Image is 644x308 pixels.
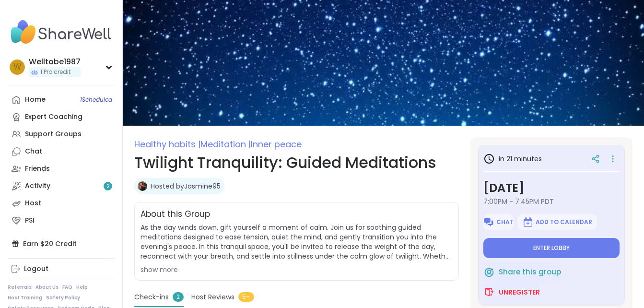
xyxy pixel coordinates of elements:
a: FAQ [62,284,72,291]
div: show more [141,265,453,274]
div: Friends [25,164,50,174]
a: Activity2 [8,178,115,195]
span: Chat [496,218,514,226]
span: Meditation | [200,138,251,150]
span: 1 Scheduled [80,96,112,104]
div: Expert Coaching [25,112,82,122]
span: 7:00PM - 7:45PM PDT [483,197,620,206]
div: Logout [24,264,48,274]
a: About Us [35,284,59,291]
button: Enter lobby [483,238,620,258]
button: Chat [483,214,514,230]
h1: Twilight Tranquility: Guided Meditations [134,151,459,174]
div: Home [25,95,46,105]
div: Host [25,199,41,208]
div: Welltobe1987 [29,57,81,67]
button: Share this group [483,262,561,282]
a: Expert Coaching [8,108,115,126]
a: Hosted byJasmine95 [151,181,221,191]
a: Referrals [8,284,32,291]
img: ShareWell Nav Logo [8,15,115,49]
h3: in 21 minutes [483,153,542,165]
img: Jasmine95 [138,181,147,191]
span: 1 Pro credit [40,68,70,76]
a: Host Training [8,295,42,301]
span: Inner peace [251,138,302,150]
div: PSI [25,216,35,225]
h2: About this Group [141,208,210,221]
span: Enter lobby [533,244,570,252]
button: Unregister [483,282,540,302]
div: Earn $20 Credit [8,235,115,252]
a: Help [76,284,88,291]
span: Healthy habits | [134,138,200,150]
a: Chat [8,143,115,160]
span: 2 [173,292,184,302]
span: Add to Calendar [536,218,592,226]
div: Activity [25,181,50,191]
a: Logout [8,261,115,278]
a: Support Groups [8,126,115,143]
a: Home1Scheduled [8,91,115,108]
img: ShareWell Logomark [483,216,494,228]
img: ShareWell Logomark [522,216,534,228]
a: Safety Policy [46,295,80,301]
span: Host Reviews [191,292,234,302]
img: ShareWell Logomark [483,266,495,278]
span: As the day winds down, gift yourself a moment of calm. Join us for soothing guided meditations de... [141,223,453,261]
div: Chat [25,147,42,156]
a: Host [8,195,115,212]
span: Share this group [499,267,561,278]
a: PSI [8,212,115,229]
span: W [13,61,22,73]
span: 5+ [238,292,254,302]
div: Support Groups [25,130,82,139]
h3: [DATE] [483,179,620,197]
button: Add to Calendar [517,214,597,230]
img: ShareWell Logomark [483,286,495,298]
span: Unregister [499,287,540,297]
span: 2 [106,182,110,190]
span: Check-ins [134,292,169,302]
a: Friends [8,160,115,178]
